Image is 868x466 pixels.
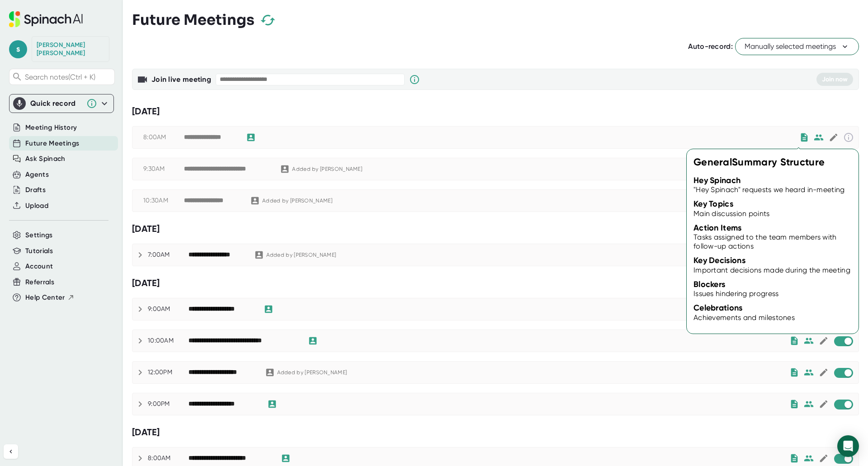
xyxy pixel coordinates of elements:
div: 12:00PM [148,368,189,377]
div: 10:30AM [143,197,184,205]
div: Added by [PERSON_NAME] [266,252,336,259]
button: Drafts [25,185,46,195]
span: s [9,40,27,58]
div: Added by [PERSON_NAME] [292,166,362,173]
button: Account [25,261,53,272]
button: Manually selected meetings [735,38,859,55]
div: 7:00AM [148,251,189,259]
div: [DATE] [132,106,859,117]
div: [DATE] [132,223,859,235]
button: Referrals [25,277,54,287]
div: Added by [PERSON_NAME] [277,369,347,376]
button: Help Center [25,292,75,303]
div: [DATE] [132,427,859,438]
span: Help Center [25,292,65,303]
div: Sara Hillman [37,41,104,57]
button: Settings [25,230,53,240]
div: Open Intercom Messenger [837,435,859,457]
div: 9:30AM [143,165,184,173]
span: Manually selected meetings [745,41,849,52]
div: 9:00AM [148,305,189,313]
button: Ask Spinach [25,154,66,164]
button: Upload [25,201,48,211]
b: Join live meeting [151,75,211,84]
button: Collapse sidebar [4,444,18,459]
button: Future Meetings [25,138,79,149]
button: Join now [816,73,853,86]
div: 8:00AM [148,454,189,462]
div: 9:00PM [148,400,189,408]
svg: This event has already passed [843,132,854,143]
span: Join now [822,75,848,83]
span: Search notes (Ctrl + K) [25,73,112,81]
div: 8:00AM [143,133,184,141]
button: Agents [25,169,49,180]
div: [DATE] [132,278,859,289]
svg: This event has already passed [843,195,854,206]
div: Added by [PERSON_NAME] [262,198,332,204]
button: Meeting History [25,122,77,133]
div: 10:00AM [148,337,189,345]
button: Tutorials [25,246,53,256]
div: Quick record [30,99,82,108]
h3: Future Meetings [132,11,255,28]
div: Quick record [13,94,110,113]
span: Auto-record: [688,42,733,51]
